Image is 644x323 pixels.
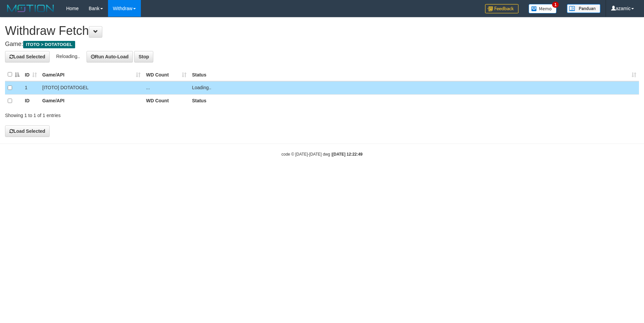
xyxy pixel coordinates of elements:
small: code © [DATE]-[DATE] dwg | [281,152,363,157]
img: MOTION_logo.png [5,3,56,13]
span: ITOTO > DOTATOGEL [23,41,75,48]
th: Game/API: activate to sort column ascending [40,68,143,81]
button: Load Selected [5,51,50,62]
h1: Withdraw Fetch [5,24,639,38]
th: ID: activate to sort column ascending [22,68,40,81]
h4: Game: [5,41,639,48]
img: Feedback.jpg [485,4,519,13]
div: Showing 1 to 1 of 1 entries [5,109,263,119]
th: Game/API [40,94,143,107]
strong: [DATE] 12:22:49 [332,152,363,157]
span: Reloading.. [56,53,80,59]
th: ID [22,94,40,107]
span: ... [146,85,150,90]
button: Load Selected [5,125,50,137]
span: Loading.. [192,85,211,90]
button: Stop [134,51,153,62]
th: Status [189,94,639,107]
button: Run Auto-Load [87,51,133,62]
th: WD Count: activate to sort column ascending [143,68,189,81]
td: [ITOTO] DOTATOGEL [40,81,143,95]
span: 1 [552,2,559,8]
td: 1 [22,81,40,95]
img: panduan.png [567,4,600,13]
img: Button%20Memo.svg [529,4,557,13]
th: WD Count [143,94,189,107]
th: Status: activate to sort column ascending [189,68,639,81]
